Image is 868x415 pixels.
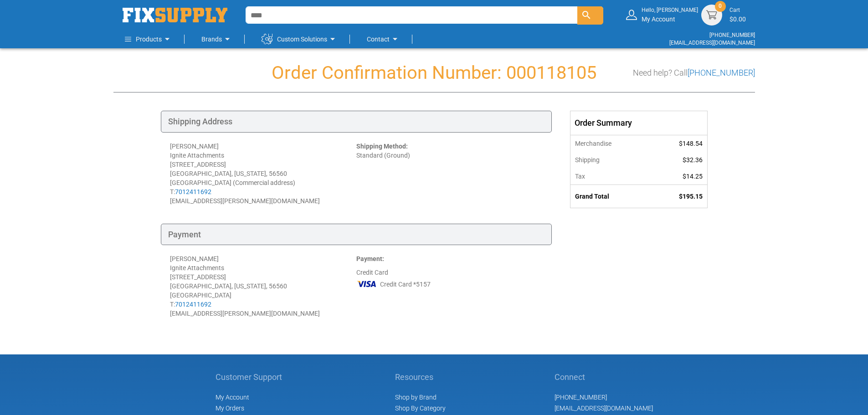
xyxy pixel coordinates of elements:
[709,32,755,38] a: [PHONE_NUMBER]
[633,68,755,77] h3: Need help? Call
[175,188,211,195] a: 7012411692
[123,8,227,22] a: store logo
[170,142,356,205] div: [PERSON_NAME] Ignite Attachments [STREET_ADDRESS] [GEOGRAPHIC_DATA], [US_STATE], 56560 [GEOGRAPHI...
[555,373,653,382] h5: Connect
[683,173,703,180] span: $14.25
[367,30,401,48] a: Contact
[216,394,249,401] span: My Account
[175,301,211,308] a: 7012411692
[356,254,543,318] div: Credit Card
[570,168,650,185] th: Tax
[642,6,698,23] div: My Account
[679,140,703,147] span: $148.54
[262,30,338,48] a: Custom Solutions
[356,143,408,150] strong: Shipping Method:
[555,405,653,412] a: [EMAIL_ADDRESS][DOMAIN_NAME]
[729,6,746,14] small: Cart
[642,6,698,14] small: Hello, [PERSON_NAME]
[683,156,703,164] span: $32.36
[216,405,244,412] span: My Orders
[688,68,755,77] a: [PHONE_NUMBER]
[216,373,287,382] h5: Customer Support
[570,135,650,152] th: Merchandise
[161,111,552,133] div: Shipping Address
[570,111,707,135] div: Order Summary
[161,224,552,246] div: Payment
[570,152,650,168] th: Shipping
[679,193,703,200] span: $195.15
[123,8,227,22] img: Fix Industrial Supply
[356,142,543,205] div: Standard (Ground)
[575,193,609,200] strong: Grand Total
[380,280,431,289] span: Credit Card *5157
[669,40,755,46] a: [EMAIL_ADDRESS][DOMAIN_NAME]
[113,63,755,83] h1: Order Confirmation Number: 000118105
[729,15,746,23] span: $0.00
[201,30,233,48] a: Brands
[395,405,446,412] a: Shop By Category
[395,394,437,401] a: Shop by Brand
[395,373,447,382] h5: Resources
[356,255,384,262] strong: Payment:
[719,2,722,10] span: 0
[170,254,356,318] div: [PERSON_NAME] Ignite Attachments [STREET_ADDRESS] [GEOGRAPHIC_DATA], [US_STATE], 56560 [GEOGRAPHI...
[356,277,377,291] img: VI
[125,30,173,48] a: Products
[555,394,607,401] a: [PHONE_NUMBER]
